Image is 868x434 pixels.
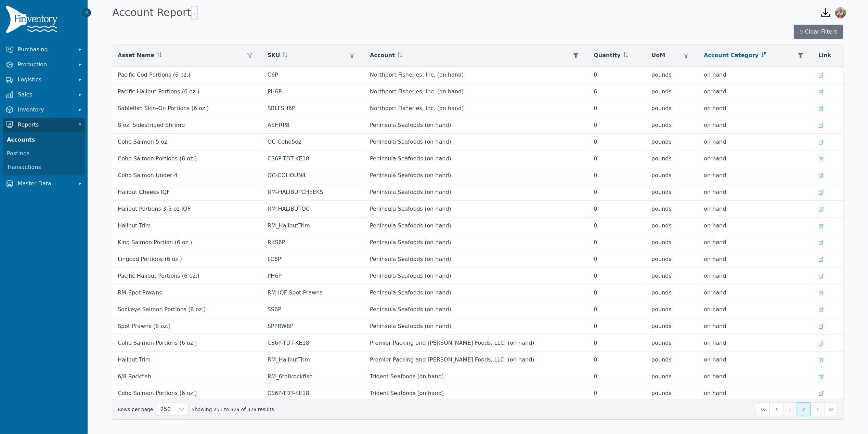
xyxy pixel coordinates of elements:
td: Peninsula Seafoods (on hand) [364,268,588,285]
td: 0 [588,134,646,150]
td: RM-Spot Prawns [112,285,262,301]
td: SBLFSH6P [262,100,364,117]
td: 0 [588,117,646,134]
td: 0 [588,218,646,234]
td: RM_6to8rockfish [262,368,364,385]
td: Pacific Halibut Portions (6 oz.) [112,268,262,285]
td: Trident Seafoods (on hand) [364,368,588,385]
td: Coho Salmon Under 4 [112,167,262,184]
td: 0 [588,150,646,167]
span: Link [818,51,831,60]
span: Reports [18,121,73,129]
button: Previous Page [769,403,783,416]
td: Northport Fisheries, Inc. (on hand) [364,83,588,100]
td: RM_HalibutTrim [262,352,364,368]
button: Clear Filters [794,25,843,39]
td: pounds [646,83,698,100]
button: First Page [756,403,769,416]
td: PH6P [262,268,364,285]
span: Account Category [704,51,759,60]
td: on hand [698,352,813,368]
button: Page 1 [783,403,797,416]
td: RKS6P [262,234,364,251]
td: Halibut Cheeks IQF [112,184,262,201]
span: Quantity [594,51,620,60]
td: 0 [588,67,646,83]
button: Sales [3,88,85,102]
td: pounds [646,117,698,134]
td: Trident Seafoods (on hand) [364,385,588,402]
td: OC-COHOUN4 [262,167,364,184]
td: Peninsula Seafoods (on hand) [364,234,588,251]
td: Peninsula Seafoods (on hand) [364,301,588,318]
td: pounds [646,335,698,352]
a: Transactions [4,160,83,174]
td: Pacific Cod Portions (6 oz.) [112,67,262,83]
td: 0 [588,184,646,201]
td: Northport Fisheries, Inc. (on hand) [364,100,588,117]
td: pounds [646,318,698,335]
td: Peninsula Seafoods (on hand) [364,150,588,167]
td: Peninsula Seafoods (on hand) [364,201,588,218]
button: Purchasing [3,43,85,56]
td: pounds [646,251,698,268]
button: Master Data [3,177,85,190]
button: Logistics [3,73,85,87]
td: 0 [588,352,646,368]
td: Halibut Portions 3-5 oz IQF [112,201,262,218]
span: Inventory [18,106,73,114]
td: 0 [588,167,646,184]
button: Page 2 [797,403,811,416]
td: on hand [698,368,813,385]
a: Accounts [4,133,83,147]
h1: Account Report [112,6,198,19]
button: Production [3,58,85,71]
td: pounds [646,134,698,150]
td: on hand [698,150,813,167]
td: 0 [588,335,646,352]
td: 0 [588,268,646,285]
td: 0 [588,100,646,117]
td: Coho Salmon Portions (6 oz.) [112,385,262,402]
td: on hand [698,67,813,83]
td: on hand [698,134,813,150]
td: Peninsula Seafoods (on hand) [364,134,588,150]
span: Purchasing [18,45,73,54]
td: CS6P-TDT-KE18 [262,150,364,167]
td: RM-IQF Spot Prawns [262,285,364,301]
td: on hand [698,184,813,201]
td: 6 [588,83,646,100]
td: Lingcod Portions (6 oz.) [112,251,262,268]
td: pounds [646,352,698,368]
td: 6/8 Rockfish [112,368,262,385]
td: 0 [588,318,646,335]
td: pounds [646,201,698,218]
button: Reports [3,118,85,132]
td: SPPRW8P [262,318,364,335]
td: Premier Packing and [PERSON_NAME] Foods, LLC. (on hand) [364,335,588,352]
td: LC6P [262,251,364,268]
td: 0 [588,251,646,268]
span: Asset Name [118,51,154,60]
td: Peninsula Seafoods (on hand) [364,184,588,201]
td: PH6P [262,83,364,100]
td: on hand [698,218,813,234]
td: pounds [646,268,698,285]
td: Peninsula Seafoods (on hand) [364,218,588,234]
img: Sera Wheeler [835,7,846,18]
span: Showing 251 to 329 of 329 results [192,406,274,413]
td: on hand [698,234,813,251]
td: OC-Coho5oz [262,134,364,150]
td: pounds [646,234,698,251]
span: Account [370,51,395,60]
span: Logistics [18,76,73,84]
td: RM_HalibutTrim [262,218,364,234]
span: Master Data [18,180,73,188]
td: on hand [698,251,813,268]
td: King Salmon Portion (6 oz.) [112,234,262,251]
td: pounds [646,184,698,201]
td: Peninsula Seafoods (on hand) [364,318,588,335]
td: pounds [646,285,698,301]
td: Sablefish Skin-On Portions (6 oz.) [112,100,262,117]
td: on hand [698,285,813,301]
